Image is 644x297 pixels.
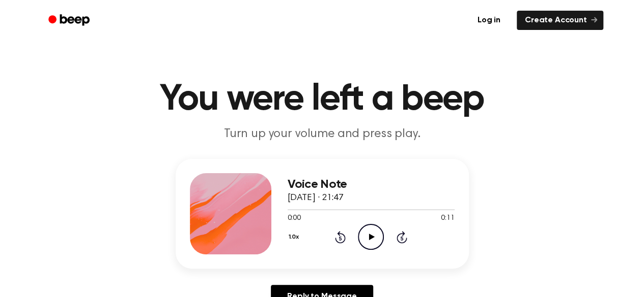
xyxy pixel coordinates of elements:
[288,213,301,224] span: 0:00
[441,213,454,224] span: 0:11
[41,11,99,30] a: Beep
[288,228,303,246] button: 1.0x
[288,178,455,191] h3: Voice Note
[517,11,603,30] a: Create Account
[288,193,344,203] span: [DATE] · 21:47
[62,81,583,118] h1: You were left a beep
[467,9,511,32] a: Log in
[127,126,518,143] p: Turn up your volume and press play.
